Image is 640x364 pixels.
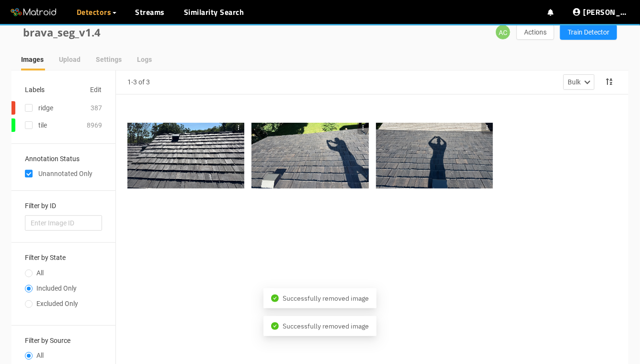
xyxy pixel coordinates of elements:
button: Actions [516,24,554,40]
span: All [33,269,47,277]
span: Train Detector [568,27,609,37]
div: Bulk [568,77,581,87]
span: Actions [524,27,547,37]
h3: Filter by State [25,254,102,261]
div: ridge [38,103,53,113]
span: Successfully removed image [283,294,369,303]
div: brava_seg_v1.4 [23,24,320,41]
h3: Filter by Source [25,337,102,344]
span: check-circle [271,322,279,330]
span: All [33,352,47,359]
a: Similarity Search [184,6,244,18]
div: 8969 [87,120,102,130]
span: Edit [90,84,102,95]
div: tile [38,120,47,130]
span: AC [499,25,507,40]
div: 1-3 of 3 [127,77,150,87]
div: Labels [25,84,45,95]
div: Logs [137,54,152,65]
div: Images [21,54,44,65]
div: Unannotated Only [25,168,102,179]
img: Matroid logo [10,5,57,20]
span: Successfully removed image [283,322,369,330]
h3: Filter by ID [25,202,102,210]
span: check-circle [271,294,279,302]
button: Train Detector [560,24,617,40]
span: Detectors [77,6,112,18]
input: Enter Image ID [25,215,102,231]
span: Included Only [33,284,80,292]
a: Streams [136,6,165,18]
button: Edit [90,82,102,97]
span: Excluded Only [33,300,82,307]
button: Bulk [563,74,594,90]
div: Upload [59,54,80,65]
div: Settings [96,54,122,65]
h3: Annotation Status [25,155,102,163]
div: 387 [91,103,102,113]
